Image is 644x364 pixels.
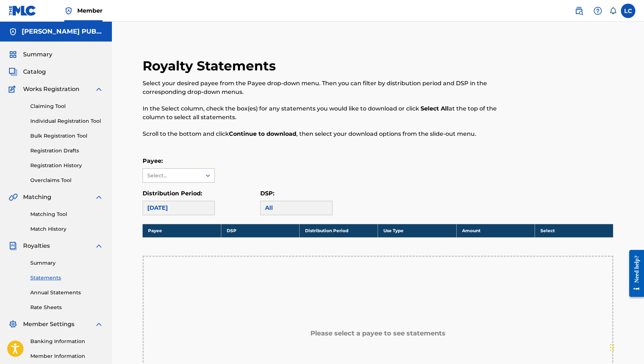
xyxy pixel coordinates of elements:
[23,193,51,201] span: Matching
[143,224,221,237] th: Payee
[421,105,449,112] strong: Select All
[9,5,36,16] img: MLC Logo
[95,242,103,250] img: expand
[9,320,17,329] img: Member Settings
[95,85,103,94] img: expand
[621,4,635,18] div: User Menu
[30,304,103,311] a: Rate Sheets
[30,274,103,282] a: Statements
[77,6,103,15] span: Member
[300,224,378,237] th: Distribution Period
[143,58,279,74] h2: Royalty Statements
[23,320,74,329] span: Member Settings
[143,130,505,138] p: Scroll to the bottom and click , then select your download options from the slide-out menu.
[378,224,456,237] th: Use Type
[30,289,103,296] a: Annual Statements
[260,190,274,197] label: DSP:
[9,27,17,36] img: Accounts
[143,79,505,96] p: Select your desired payee from the Payee drop-down menu. Then you can filter by distribution peri...
[30,352,103,360] a: Member Information
[143,104,505,122] p: In the Select column, check the box(es) for any statements you would like to download or click at...
[30,211,103,218] a: Matching Tool
[143,157,163,164] label: Payee:
[610,337,614,358] div: Drag
[30,338,103,345] a: Banking Information
[9,193,18,201] img: Matching
[30,147,103,155] a: Registration Drafts
[30,259,103,267] a: Summary
[23,242,50,250] span: Royalties
[9,85,18,94] img: Works Registration
[221,224,299,237] th: DSP
[609,7,617,14] div: Notifications
[591,4,605,18] div: Help
[9,242,17,250] img: Royalties
[30,103,103,110] a: Claiming Tool
[64,6,73,15] img: Top Rightsholder
[624,244,644,303] iframe: Resource Center
[23,85,79,94] span: Works Registration
[593,6,602,15] img: help
[95,193,103,201] img: expand
[310,329,445,338] h5: Please select a payee to see statements
[143,190,202,197] label: Distribution Period:
[22,27,103,36] h5: PAUL CABBIN PUBLISHING
[9,50,17,59] img: Summary
[608,329,644,364] iframe: Chat Widget
[9,50,52,59] a: SummarySummary
[575,6,583,15] img: search
[30,225,103,233] a: Match History
[9,68,46,76] a: CatalogCatalog
[147,172,196,179] div: Select...
[535,224,613,237] th: Select
[572,4,586,18] a: Public Search
[456,224,535,237] th: Amount
[9,68,17,76] img: Catalog
[23,68,46,76] span: Catalog
[30,162,103,169] a: Registration History
[30,177,103,184] a: Overclaims Tool
[30,117,103,125] a: Individual Registration Tool
[23,50,52,59] span: Summary
[229,130,296,137] strong: Continue to download
[95,320,103,329] img: expand
[30,132,103,140] a: Bulk Registration Tool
